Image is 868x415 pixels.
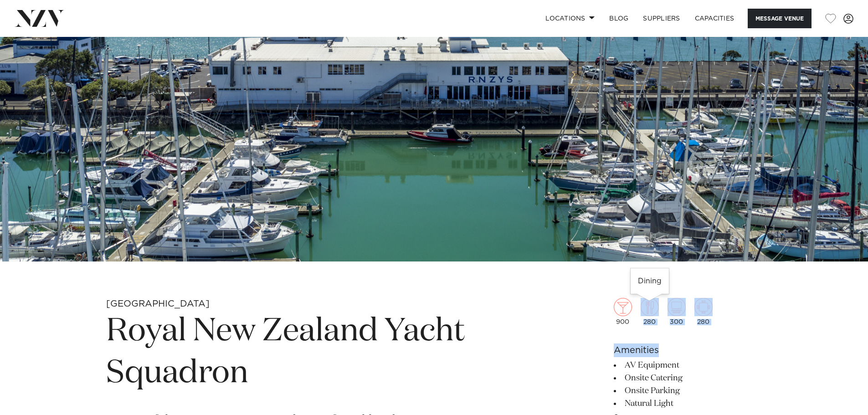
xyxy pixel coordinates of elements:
[614,372,762,384] li: Onsite Catering
[614,397,762,410] li: Natural Light
[668,298,686,325] div: 300
[614,359,762,372] li: AV Equipment
[636,9,687,28] a: SUPPLIERS
[631,268,669,294] div: Dining
[694,298,713,316] img: meeting.png
[602,9,636,28] a: BLOG
[106,299,210,308] small: [GEOGRAPHIC_DATA]
[694,298,713,325] div: 280
[538,9,602,28] a: Locations
[641,298,659,325] div: 280
[688,9,742,28] a: Capacities
[614,343,762,357] h6: Amenities
[748,9,812,28] button: Message Venue
[641,298,659,316] img: dining.png
[614,298,632,316] img: cocktail.png
[106,311,549,395] h1: Royal New Zealand Yacht Squadron
[614,384,762,397] li: Onsite Parking
[614,298,632,325] div: 900
[668,298,686,316] img: theatre.png
[15,10,64,26] img: nzv-logo.png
